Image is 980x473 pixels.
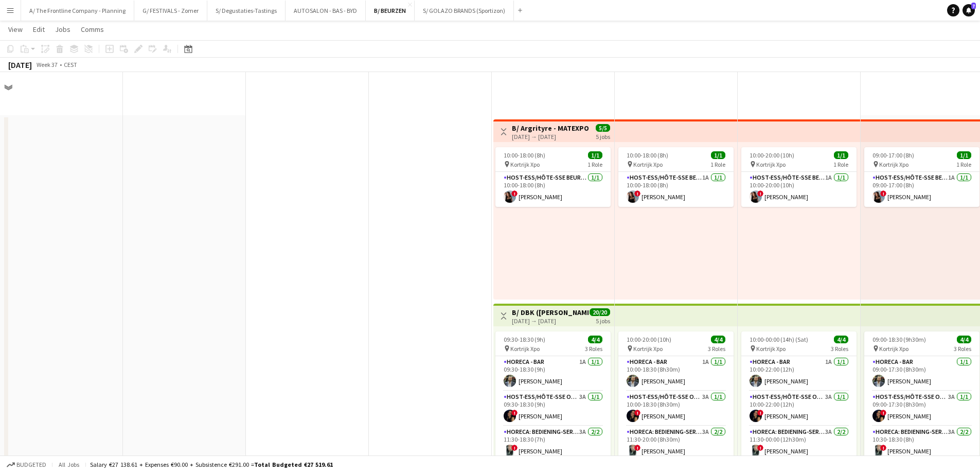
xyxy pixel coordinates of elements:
[757,410,763,416] span: !
[864,147,979,207] app-job-card: 09:00-17:00 (8h)1/1 Kortrijk Xpo1 RoleHost-ess/Hôte-sse Beurs - Foire1A1/109:00-17:00 (8h)![PERSO...
[510,161,540,168] span: Kortrijk Xpo
[511,190,518,197] span: !
[57,461,81,468] span: All jobs
[634,410,640,416] span: !
[834,336,848,343] span: 4/4
[971,3,976,9] span: 7
[756,161,786,168] span: Kortrijk Xpo
[5,459,48,470] button: Budgeted
[585,345,602,353] span: 3 Roles
[588,151,602,159] span: 1/1
[618,391,734,426] app-card-role: Host-ess/Hôte-sse Onthaal-Accueill3A1/110:00-18:30 (8h30m)![PERSON_NAME]
[757,445,763,451] span: !
[81,25,104,34] span: Comms
[872,336,926,343] span: 09:00-18:30 (9h30m)
[633,161,663,168] span: Kortrijk Xpo
[750,151,794,159] span: 10:00-20:00 (10h)
[34,61,60,68] span: Week 37
[511,445,518,451] span: !
[957,151,971,159] span: 1/1
[512,124,589,133] h3: B/ Argrityre - MATEXPO 2025 - 10-14/09
[512,133,589,141] div: [DATE] → [DATE]
[8,60,32,70] div: [DATE]
[708,345,725,353] span: 3 Roles
[757,190,763,197] span: !
[741,356,857,391] app-card-role: Horeca - Bar1A1/110:00-22:00 (12h)[PERSON_NAME]
[741,172,857,207] app-card-role: Host-ess/Hôte-sse Beurs - Foire1A1/110:00-20:00 (10h)![PERSON_NAME]
[207,1,286,21] button: S/ Degustaties-Tastings
[21,1,134,21] button: A/ The Frontline Company - Planning
[963,4,975,16] a: 7
[51,23,75,36] a: Jobs
[880,190,886,197] span: !
[415,1,514,21] button: S/ GOLAZO BRANDS (Sportizon)
[590,308,610,316] span: 20/20
[254,461,333,468] span: Total Budgeted €27 519.61
[711,336,725,343] span: 4/4
[634,445,640,451] span: !
[750,336,808,343] span: 10:00-00:00 (14h) (Sat)
[741,147,857,207] app-job-card: 10:00-20:00 (10h)1/1 Kortrijk Xpo1 RoleHost-ess/Hôte-sse Beurs - Foire1A1/110:00-20:00 (10h)![PER...
[864,391,979,426] app-card-role: Host-ess/Hôte-sse Onthaal-Accueill3A1/109:00-17:30 (8h30m)![PERSON_NAME]
[511,410,518,416] span: !
[596,316,610,325] div: 5 jobs
[495,356,611,391] app-card-role: Horeca - Bar1A1/109:30-18:30 (9h)[PERSON_NAME]
[618,172,734,207] app-card-role: Host-ess/Hôte-sse Beurs - Foire1A1/110:00-18:00 (8h)![PERSON_NAME]
[64,61,77,68] div: CEST
[834,151,848,159] span: 1/1
[956,161,971,168] span: 1 Role
[495,147,611,207] app-job-card: 10:00-18:00 (8h)1/1 Kortrijk Xpo1 RoleHost-ess/Hôte-sse Beurs - Foire1/110:00-18:00 (8h)![PERSON_...
[741,391,857,426] app-card-role: Host-ess/Hôte-sse Onthaal-Accueill3A1/110:00-22:00 (12h)![PERSON_NAME]
[618,147,734,207] app-job-card: 10:00-18:00 (8h)1/1 Kortrijk Xpo1 RoleHost-ess/Hôte-sse Beurs - Foire1A1/110:00-18:00 (8h)![PERSO...
[618,356,734,391] app-card-role: Horeca - Bar1A1/110:00-18:30 (8h30m)[PERSON_NAME]
[879,345,908,353] span: Kortrijk Xpo
[588,336,602,343] span: 4/4
[134,1,207,21] button: G/ FESTIVALS - Zomer
[633,345,663,353] span: Kortrijk Xpo
[286,1,366,21] button: AUTOSALON - BAS - BYD
[880,410,886,416] span: !
[8,25,23,34] span: View
[634,190,640,197] span: !
[627,336,671,343] span: 10:00-20:00 (10h)
[831,345,848,353] span: 3 Roles
[710,161,725,168] span: 1 Role
[880,445,886,451] span: !
[954,345,971,353] span: 3 Roles
[504,151,545,159] span: 10:00-18:00 (8h)
[596,124,610,132] span: 5/5
[627,151,668,159] span: 10:00-18:00 (8h)
[77,23,108,36] a: Comms
[504,336,545,343] span: 09:30-18:30 (9h)
[756,345,786,353] span: Kortrijk Xpo
[366,1,415,21] button: B/ BEURZEN
[4,23,27,36] a: View
[879,161,908,168] span: Kortrijk Xpo
[864,356,979,391] app-card-role: Horeca - Bar1/109:00-17:30 (8h30m)[PERSON_NAME]
[495,172,611,207] app-card-role: Host-ess/Hôte-sse Beurs - Foire1/110:00-18:00 (8h)![PERSON_NAME]
[512,317,589,325] div: [DATE] → [DATE]
[90,461,333,468] div: Salary €27 138.61 + Expenses €90.00 + Subsistence €291.00 =
[510,345,540,353] span: Kortrijk Xpo
[711,151,725,159] span: 1/1
[29,23,49,36] a: Edit
[596,132,610,141] div: 5 jobs
[957,336,971,343] span: 4/4
[16,461,46,468] span: Budgeted
[512,308,589,317] h3: B/ DBK ([PERSON_NAME]) - MATEXPO 2025 - 10-14/09
[587,161,602,168] span: 1 Role
[495,391,611,426] app-card-role: Host-ess/Hôte-sse Onthaal-Accueill3A1/109:30-18:30 (9h)![PERSON_NAME]
[864,172,979,207] app-card-role: Host-ess/Hôte-sse Beurs - Foire1A1/109:00-17:00 (8h)![PERSON_NAME]
[833,161,848,168] span: 1 Role
[33,25,45,34] span: Edit
[872,151,914,159] span: 09:00-17:00 (8h)
[55,25,70,34] span: Jobs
